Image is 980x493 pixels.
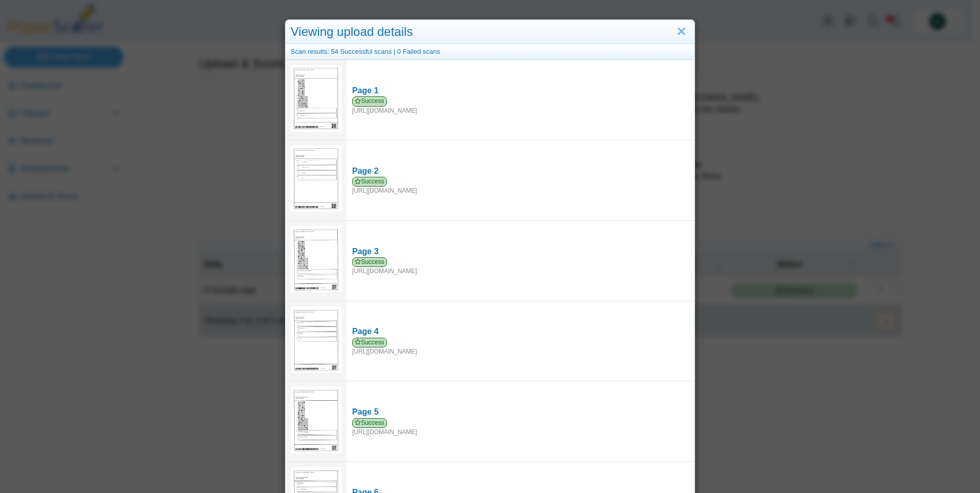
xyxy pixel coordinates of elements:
[352,246,689,257] div: Page 3
[285,44,695,60] div: Scan results: 54 Successful scans | 0 Failed scans
[673,23,689,40] a: Close
[285,20,695,44] div: Viewing upload details
[352,338,387,347] span: Success
[352,406,689,418] div: Page 5
[352,85,689,96] div: Page 1
[352,96,387,106] span: Success
[352,96,689,115] div: [URL][DOMAIN_NAME]
[352,257,689,276] div: [URL][DOMAIN_NAME]
[352,326,689,337] div: Page 4
[352,177,387,187] span: Success
[347,321,695,361] a: Page 4 Success [URL][DOMAIN_NAME]
[352,418,689,437] div: [URL][DOMAIN_NAME]
[291,146,342,212] img: 3136178_SEPTEMBER_10_2025T17_34_34_502000000.jpeg
[291,306,342,373] img: 3136168_SEPTEMBER_10_2025T17_34_38_895000000.jpeg
[291,386,342,453] img: 3136169_SEPTEMBER_10_2025T17_34_35_817000000.jpeg
[291,226,342,292] img: 3136168_SEPTEMBER_10_2025T17_34_34_854000000.jpeg
[352,257,387,267] span: Success
[352,338,689,356] div: [URL][DOMAIN_NAME]
[347,80,695,120] a: Page 1 Success [URL][DOMAIN_NAME]
[291,65,342,131] img: 3136178_SEPTEMBER_10_2025T17_34_34_655000000.jpeg
[347,241,695,281] a: Page 3 Success [URL][DOMAIN_NAME]
[352,177,689,195] div: [URL][DOMAIN_NAME]
[352,166,689,177] div: Page 2
[347,160,695,200] a: Page 2 Success [URL][DOMAIN_NAME]
[352,418,387,428] span: Success
[347,401,695,441] a: Page 5 Success [URL][DOMAIN_NAME]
